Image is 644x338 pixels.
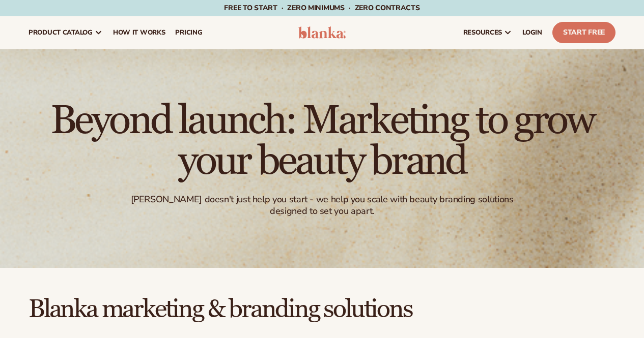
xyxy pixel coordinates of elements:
[224,3,419,13] span: Free to start · ZERO minimums · ZERO contracts
[298,26,346,39] img: logo
[170,16,207,49] a: pricing
[552,22,615,43] a: Start Free
[42,100,602,181] h1: Beyond launch: Marketing to grow your beauty brand
[29,28,93,37] span: product catalog
[113,28,165,37] span: How It Works
[517,16,547,49] a: LOGIN
[113,194,531,218] div: [PERSON_NAME] doesn't just help you start - we help you scale with beauty branding solutions desi...
[108,16,171,49] a: How It Works
[23,16,108,49] a: product catalog
[463,28,502,37] span: resources
[458,16,517,49] a: resources
[175,28,202,37] span: pricing
[522,28,542,37] span: LOGIN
